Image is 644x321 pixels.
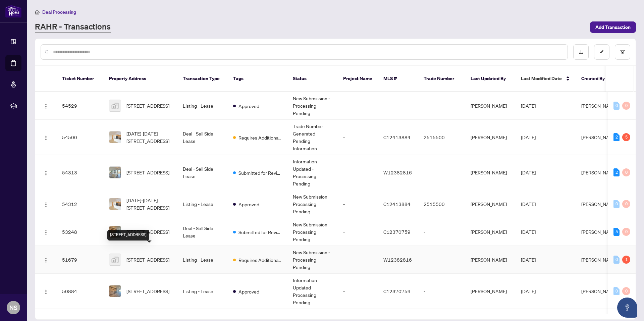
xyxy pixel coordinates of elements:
td: - [338,92,378,120]
td: Listing - Lease [177,92,228,120]
td: [PERSON_NAME] [465,120,516,155]
td: [PERSON_NAME] [465,92,516,120]
th: MLS # [378,66,418,92]
span: C12370759 [383,229,411,235]
td: - [338,218,378,246]
span: C12370759 [383,288,411,294]
span: C12413884 [383,201,411,207]
img: thumbnail-img [109,285,121,297]
span: [STREET_ADDRESS] [126,169,169,176]
th: Created By [576,66,616,92]
img: Logo [43,289,49,295]
span: W12382816 [383,169,412,175]
span: Submitted for Review [238,169,282,176]
span: [PERSON_NAME] [581,103,618,109]
img: Logo [43,135,49,141]
td: New Submission - Processing Pending [287,190,338,218]
img: Logo [43,230,49,235]
button: Add Transaction [590,21,636,33]
td: 54313 [57,155,104,190]
td: - [418,246,465,274]
div: 0 [613,200,620,208]
span: [PERSON_NAME] [581,134,618,140]
td: Listing - Lease [177,274,228,309]
td: 2515500 [418,190,465,218]
td: [PERSON_NAME] [465,274,516,309]
span: download [579,50,583,54]
td: New Submission - Processing Pending [287,246,338,274]
th: Project Name [338,66,378,92]
span: [STREET_ADDRESS] [126,228,169,235]
span: [STREET_ADDRESS] [126,256,169,263]
td: - [418,274,465,309]
img: Logo [43,104,49,109]
span: Approved [238,102,259,110]
button: Logo [41,254,51,265]
span: home [35,10,40,14]
img: Logo [43,202,49,207]
th: Last Updated By [465,66,516,92]
div: 5 [613,228,620,236]
div: 0 [622,200,630,208]
span: Last Modified Date [521,75,562,82]
div: 0 [622,102,630,110]
button: Logo [41,199,51,209]
span: [DATE] [521,201,536,207]
button: Logo [41,286,51,297]
span: [DATE]-[DATE][STREET_ADDRESS] [126,197,172,211]
img: thumbnail-img [109,131,121,143]
span: Submitted for Review [238,228,282,236]
td: 51679 [57,246,104,274]
div: 0 [622,168,630,176]
span: [DATE] [521,257,536,263]
div: 2 [613,168,620,176]
span: W12382816 [383,257,412,263]
img: thumbnail-img [109,167,121,178]
td: Information Updated - Processing Pending [287,155,338,190]
td: - [418,218,465,246]
span: [DATE] [521,103,536,109]
span: [DATE] [521,229,536,235]
img: thumbnail-img [109,198,121,210]
button: Logo [41,100,51,111]
img: thumbnail-img [109,226,121,237]
div: 0 [613,256,620,264]
td: Listing - Lease [177,190,228,218]
button: Logo [41,132,51,143]
th: Tags [228,66,287,92]
td: New Submission - Processing Pending [287,218,338,246]
td: 54500 [57,120,104,155]
td: 54529 [57,92,104,120]
button: Logo [41,167,51,178]
div: 2 [613,133,620,141]
div: 0 [622,287,630,295]
button: download [573,44,589,60]
td: Deal - Sell Side Lease [177,120,228,155]
span: [DATE] [521,134,536,140]
span: [DATE]-[DATE][STREET_ADDRESS] [126,130,172,145]
th: Property Address [104,66,177,92]
td: - [338,120,378,155]
span: [DATE] [521,288,536,294]
div: [STREET_ADDRESS] [107,230,149,240]
div: 5 [622,133,630,141]
th: Status [287,66,338,92]
td: 2515500 [418,120,465,155]
span: [PERSON_NAME] [581,288,618,294]
span: [PERSON_NAME] [581,169,618,175]
th: Trade Number [418,66,465,92]
td: Deal - Sell Side Lease [177,155,228,190]
div: 0 [613,287,620,295]
span: NS [9,303,17,312]
td: - [338,155,378,190]
img: thumbnail-img [109,100,121,111]
img: Logo [43,258,49,263]
td: Trade Number Generated - Pending Information [287,120,338,155]
button: Logo [41,226,51,237]
span: [PERSON_NAME] [581,229,618,235]
span: [STREET_ADDRESS] [126,102,169,109]
span: filter [620,50,625,54]
span: Approved [238,201,259,208]
span: [PERSON_NAME] [581,201,618,207]
td: Information Updated - Processing Pending [287,274,338,309]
